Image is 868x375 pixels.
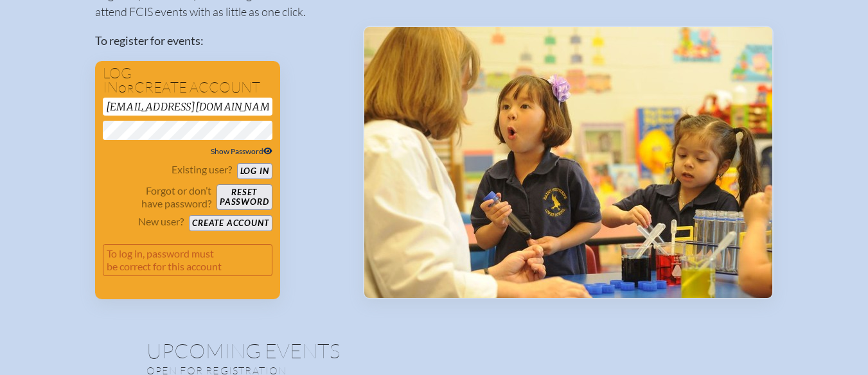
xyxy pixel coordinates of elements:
h1: Log in create account [103,66,272,95]
p: Existing user? [172,163,232,176]
button: Resetpassword [217,184,272,210]
p: To register for events: [95,32,342,49]
h1: Upcoming Events [146,340,722,361]
span: or [118,82,134,95]
img: Events [364,27,772,298]
span: Show Password [211,146,272,156]
p: To log in, password must be correct for this account [103,244,272,276]
p: New user? [138,215,184,228]
input: Email [103,98,272,116]
button: Create account [189,215,272,231]
p: Forgot or don’t have password? [103,184,212,210]
button: Log in [237,163,272,179]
